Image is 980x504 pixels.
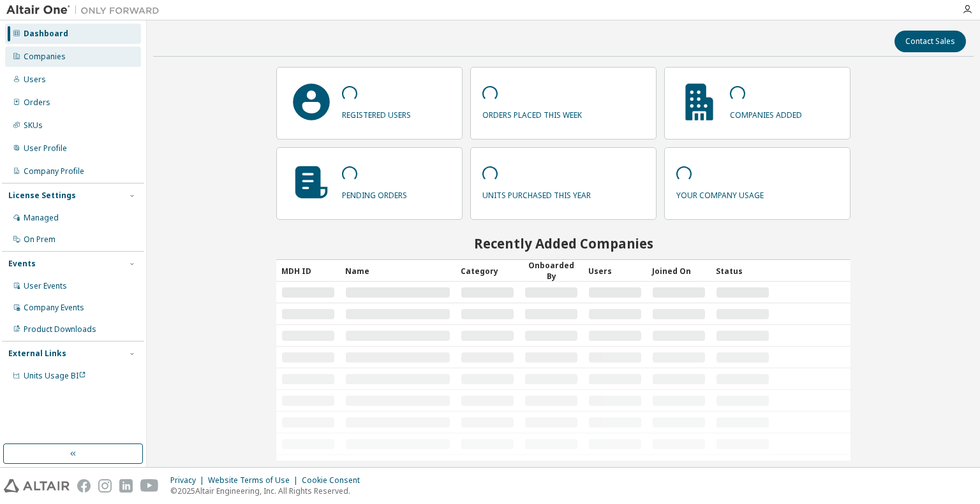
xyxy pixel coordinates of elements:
[4,479,70,493] img: altair_logo.svg
[345,261,451,281] div: Name
[342,186,407,201] p: pending orders
[77,479,91,493] img: facebook.svg
[24,120,43,131] div: SKUs
[482,186,591,201] p: units purchased this year
[170,475,208,486] div: Privacy
[24,370,86,381] span: Units Usage BI
[276,235,850,252] h2: Recently Added Companies
[24,281,67,291] div: User Events
[281,261,335,281] div: MDH ID
[482,106,582,120] p: orders placed this week
[24,213,59,223] div: Managed
[140,479,159,493] img: youtube.svg
[588,261,642,281] div: Users
[895,31,966,52] button: Contact Sales
[676,186,764,201] p: your company usage
[24,166,84,176] div: Company Profile
[24,75,46,85] div: Users
[730,106,802,120] p: companies added
[98,479,112,493] img: instagram.svg
[24,234,56,245] div: On Prem
[24,303,84,313] div: Company Events
[24,29,68,39] div: Dashboard
[652,261,706,281] div: Joined On
[8,259,36,269] div: Events
[6,4,166,17] img: Altair One
[716,261,769,281] div: Status
[461,261,514,281] div: Category
[119,479,133,493] img: linkedin.svg
[24,97,50,108] div: Orders
[342,106,411,120] p: registered users
[24,52,66,62] div: Companies
[8,191,76,201] div: License Settings
[8,349,66,359] div: External Links
[208,475,302,486] div: Website Terms of Use
[24,143,67,154] div: User Profile
[524,260,578,282] div: Onboarded By
[302,475,367,486] div: Cookie Consent
[170,486,367,496] p: © 2025 Altair Engineering, Inc. All Rights Reserved.
[24,324,96,335] div: Product Downloads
